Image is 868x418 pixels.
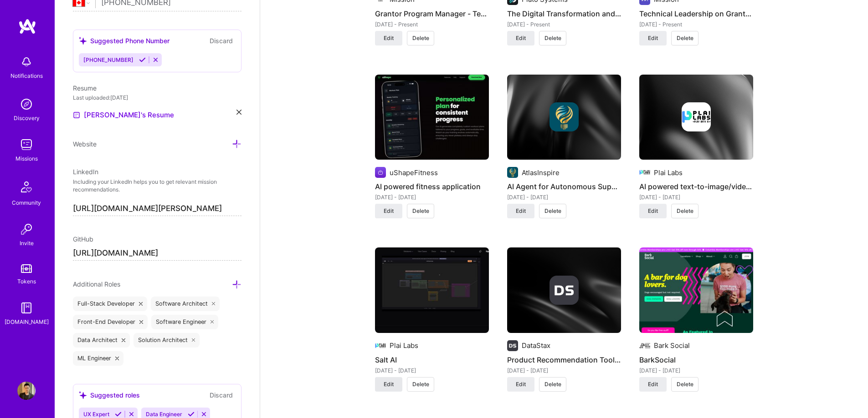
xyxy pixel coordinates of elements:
span: UX Expert [83,411,109,418]
div: Software Engineer [151,315,219,329]
i: icon SuggestedTeams [79,37,87,45]
span: Edit [384,207,394,215]
img: tokens [21,264,32,273]
img: teamwork [17,136,36,154]
i: icon Close [139,320,143,324]
span: Delete [412,34,429,42]
span: Resume [73,84,97,92]
h4: The Digital Transformation and Automation Platform [507,8,621,20]
img: cover [507,247,621,333]
div: [DATE] - [DATE] [375,192,489,202]
div: Discovery [14,113,40,123]
span: Edit [516,380,526,388]
img: discovery [17,95,36,113]
img: Invite [17,220,36,238]
div: Missions [15,154,38,163]
img: cover [507,75,621,160]
img: Company logo [550,276,579,305]
h4: AI powered fitness application [375,181,489,192]
img: BarkSocial [639,247,753,333]
i: icon Close [115,357,119,360]
div: Data Architect [73,333,130,347]
span: Delete [677,207,693,215]
i: icon Close [192,338,195,342]
h4: AI Agent for Autonomous Support Ticket Triage & Resolution [507,181,621,192]
button: Edit [375,377,402,392]
div: uShapeFitness [390,168,438,177]
h4: AI powered text-to-image/video generator [639,181,753,192]
div: Plai Labs [654,168,683,177]
div: ML Engineer [73,351,123,366]
span: Edit [384,34,394,42]
i: Accept [188,411,195,418]
div: [DATE] - Present [375,20,489,29]
div: Front-End Developer [73,315,148,329]
button: Discard [207,35,236,46]
img: bell [17,53,36,71]
span: [PHONE_NUMBER] [83,56,134,63]
span: Website [73,140,97,148]
span: Edit [648,380,658,388]
i: icon Close [122,338,125,342]
button: Edit [639,31,667,45]
span: Edit [516,207,526,215]
div: [DATE] - Present [639,20,753,29]
div: Notifications [10,71,43,81]
i: Reject [128,411,135,418]
img: Company logo [507,340,518,351]
span: Delete [412,207,429,215]
h4: Technical Leadership on Grantor Program Manager [639,8,753,20]
span: Edit [384,380,394,388]
div: Invite [20,238,34,248]
i: icon Close [211,320,214,324]
button: Edit [375,204,402,218]
p: Including your LinkedIn helps you to get relevant mission recommendations. [73,178,241,194]
div: Solution Architect [134,333,200,347]
span: Additional Roles [73,280,120,288]
div: Full-Stack Developer [73,297,147,311]
img: AI powered fitness application [375,75,489,160]
a: User Avatar [15,382,38,400]
i: Accept [139,56,146,63]
button: Delete [407,31,434,45]
span: Delete [544,380,561,388]
div: Plai Labs [390,341,418,350]
span: Edit [516,34,526,42]
button: Delete [671,377,699,392]
h4: Product Recommendation Tool(LangChain, LLM, RAG) [507,354,621,366]
img: guide book [17,299,36,317]
span: Data Engineer [146,411,182,418]
img: Company logo [507,167,518,178]
div: [DATE] - [DATE] [639,192,753,202]
img: Company logo [639,167,650,178]
div: [DATE] - [DATE] [375,366,489,375]
div: [DATE] - [DATE] [507,192,621,202]
div: Suggested roles [79,390,140,400]
i: Accept [115,411,122,418]
span: Edit [648,207,658,215]
button: Delete [539,31,566,45]
i: icon Close [236,110,241,115]
div: [DOMAIN_NAME] [5,317,49,327]
span: Delete [544,207,561,215]
img: Resume [73,111,80,119]
div: Suggested Phone Number [79,36,169,45]
div: Tokens [17,277,36,286]
i: Reject [152,56,159,63]
button: Delete [407,204,434,218]
h4: Salt AI [375,354,489,366]
img: Community [15,176,37,198]
button: Delete [539,204,566,218]
button: Edit [507,204,534,218]
span: Edit [648,34,658,42]
i: icon Close [212,302,216,306]
button: Edit [507,377,534,392]
span: GitHub [73,235,93,243]
img: Company logo [639,340,650,351]
span: Delete [677,34,693,42]
img: cover [639,75,753,160]
img: Company logo [375,340,386,351]
button: Delete [671,31,699,45]
button: Edit [639,204,667,218]
img: Company logo [550,102,579,131]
